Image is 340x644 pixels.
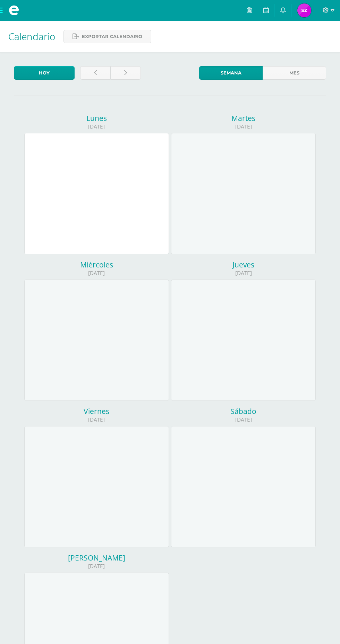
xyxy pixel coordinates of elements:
div: Martes [171,113,316,123]
div: [DATE] [24,563,169,570]
div: [DATE] [24,416,169,423]
div: Miércoles [24,260,169,270]
div: Lunes [24,113,169,123]
span: Calendario [8,30,55,43]
div: [PERSON_NAME] [24,553,169,563]
img: 0931e7496fbfe83628431d1a9644bde8.png [297,3,311,17]
div: [DATE] [24,123,169,130]
div: [DATE] [171,123,316,130]
a: Mes [263,66,326,80]
div: Jueves [171,260,316,270]
a: Hoy [14,66,75,80]
div: [DATE] [24,270,169,277]
div: Viernes [24,406,169,416]
a: Semana [199,66,263,80]
a: Exportar calendario [63,30,151,43]
div: [DATE] [171,270,316,277]
span: Exportar calendario [82,30,142,43]
div: Sábado [171,406,316,416]
div: [DATE] [171,416,316,423]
